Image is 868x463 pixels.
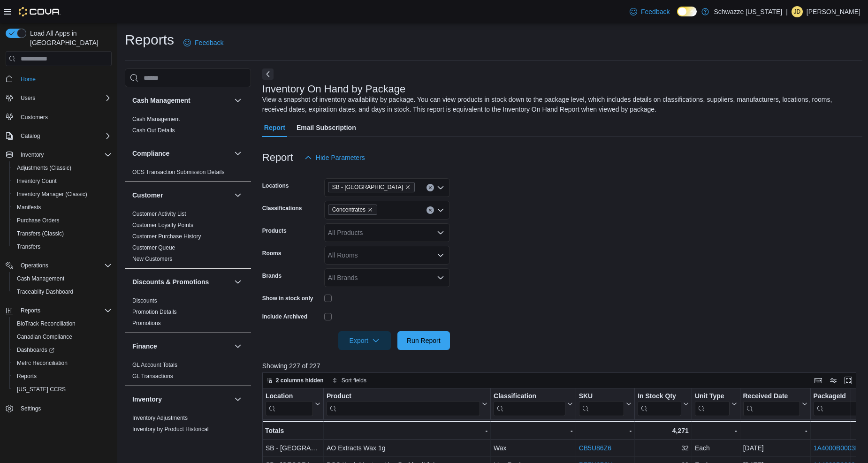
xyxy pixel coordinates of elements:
[426,184,434,191] button: Clear input
[21,262,48,269] span: Operations
[338,331,391,350] button: Export
[17,92,112,104] span: Users
[132,277,209,287] h3: Discounts & Promotions
[232,95,244,106] button: Cash Management
[13,384,69,395] a: [US_STATE] CCRS
[332,205,365,214] span: Concentrates
[6,68,112,440] nav: Complex example
[13,344,112,356] span: Dashboards
[344,331,385,350] span: Export
[17,130,112,142] span: Catalog
[17,403,45,414] a: Settings
[132,115,180,123] span: Cash Management
[262,272,282,280] label: Brands
[132,342,230,351] button: Finance
[262,182,289,190] label: Locations
[397,331,450,350] button: Run Report
[743,443,807,454] div: [DATE]
[579,392,632,416] button: SKU
[17,204,41,211] span: Manifests
[367,207,373,213] button: Remove Concentrates from selection in this group
[232,394,244,405] button: Inventory
[327,392,487,416] button: Product
[9,285,115,298] button: Traceabilty Dashboard
[17,402,112,414] span: Settings
[13,371,112,382] span: Reports
[132,319,161,327] span: Promotions
[743,392,799,401] div: Received Date
[132,149,230,158] button: Compliance
[21,132,40,140] span: Catalog
[695,425,737,436] div: -
[2,148,115,161] button: Inventory
[327,425,487,436] div: -
[17,73,112,84] span: Home
[132,168,225,176] span: OCS Transaction Submission Details
[13,273,112,284] span: Cash Management
[132,169,225,175] a: OCS Transaction Submission Details
[677,7,697,16] input: Dark Mode
[17,149,47,160] button: Inventory
[264,118,285,137] span: Report
[13,162,75,174] a: Adjustments (Classic)
[132,256,172,262] a: New Customers
[9,343,115,357] a: Dashboards
[407,336,441,345] span: Run Report
[132,233,201,240] span: Customer Purchase History
[21,76,36,83] span: Home
[262,83,406,95] h3: Inventory On Hand by Package
[13,189,112,200] span: Inventory Manager (Classic)
[2,110,115,124] button: Customers
[626,2,673,21] a: Feedback
[132,244,175,251] span: Customer Queue
[132,255,172,263] span: New Customers
[327,392,480,416] div: Product
[494,392,565,416] div: Classification
[743,392,799,416] div: Received Date
[638,392,681,401] div: In Stock Qty
[13,189,91,200] a: Inventory Manager (Classic)
[437,206,444,214] button: Open list of options
[132,222,193,228] a: Customer Loyalty Points
[13,273,68,284] a: Cash Management
[2,72,115,85] button: Home
[828,375,839,386] button: Display options
[9,227,115,240] button: Transfers (Classic)
[638,443,689,454] div: 32
[13,228,68,239] a: Transfers (Classic)
[13,384,112,395] span: Washington CCRS
[232,190,244,201] button: Customer
[13,228,112,239] span: Transfers (Classic)
[132,362,177,368] a: GL Account Totals
[13,286,112,297] span: Traceabilty Dashboard
[132,342,157,351] h3: Finance
[494,443,573,454] div: Wax
[125,114,251,140] div: Cash Management
[327,392,480,401] div: Product
[262,68,274,80] button: Next
[132,96,190,105] h3: Cash Management
[13,175,112,187] span: Inventory Count
[17,359,68,367] span: Metrc Reconciliation
[17,164,71,172] span: Adjustments (Classic)
[13,215,63,226] a: Purchase Orders
[579,425,632,436] div: -
[132,320,161,326] a: Promotions
[9,161,115,175] button: Adjustments (Classic)
[638,392,681,416] div: In Stock Qty
[327,443,487,454] div: AO Extracts Wax 1g
[17,260,112,271] span: Operations
[26,29,112,47] span: Load All Apps in [GEOGRAPHIC_DATA]
[9,188,115,201] button: Inventory Manager (Classic)
[2,259,115,272] button: Operations
[786,6,788,17] p: |
[17,149,112,160] span: Inventory
[13,357,112,369] span: Metrc Reconciliation
[125,30,174,49] h1: Reports
[266,392,313,416] div: Location
[262,361,862,371] p: Showing 227 of 227
[125,208,251,268] div: Customer
[17,92,39,104] button: Users
[195,38,223,47] span: Feedback
[792,6,803,17] div: Jonathan Dumont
